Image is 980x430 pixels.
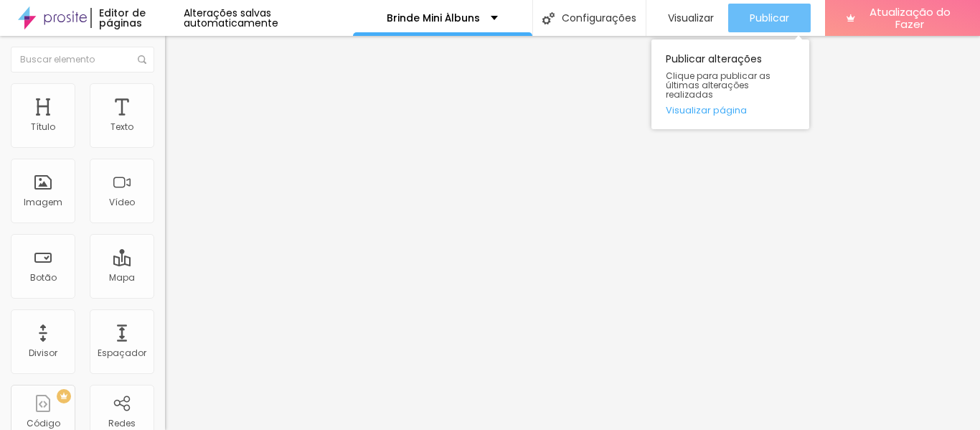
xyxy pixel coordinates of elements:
[98,347,146,359] font: Espaçador
[30,271,57,284] font: Botão
[11,47,154,73] input: Buscar elemento
[666,103,747,117] font: Visualizar página
[870,4,951,32] font: Atualização do Fazer
[138,55,146,64] img: Ícone
[666,52,762,66] font: Publicar alterações
[109,196,135,208] font: Vídeo
[666,70,771,101] font: Clique para publicar as últimas alterações realizadas
[109,271,135,284] font: Mapa
[387,11,480,25] font: Brinde Mini Álbuns
[646,4,728,32] button: Visualizar
[165,36,980,430] iframe: Editor
[110,121,133,133] font: Texto
[728,4,811,32] button: Publicar
[31,121,55,133] font: Título
[666,106,795,115] a: Visualizar página
[99,6,146,30] font: Editor de páginas
[562,11,636,25] font: Configurações
[542,12,555,24] img: Ícone
[750,11,789,25] font: Publicar
[668,11,714,25] font: Visualizar
[184,6,278,30] font: Alterações salvas automaticamente
[24,196,62,208] font: Imagem
[29,347,57,359] font: Divisor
